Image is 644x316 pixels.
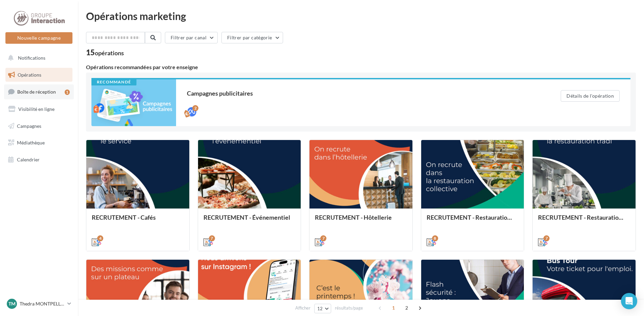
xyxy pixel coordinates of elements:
div: Opérations recommandées par votre enseigne [86,64,636,70]
div: RECRUTEMENT - Restauration collective [427,214,519,228]
div: 8 [432,235,438,241]
span: 2 [401,302,412,313]
span: 1 [388,302,399,313]
span: Calendrier [17,157,40,162]
span: Afficher [295,305,310,311]
div: Recommandé [91,79,136,85]
button: Détails de l'opération [561,90,620,102]
div: 7 [209,235,215,241]
div: 15 [86,49,124,56]
div: Open Intercom Messenger [621,293,637,309]
div: Campagnes publicitaires [187,90,534,96]
span: 12 [317,306,323,311]
a: Boîte de réception1 [4,84,74,99]
span: Campagnes [17,123,41,129]
div: RECRUTEMENT - Cafés [92,214,184,228]
div: Opérations marketing [86,11,636,21]
div: 7 [543,235,550,241]
div: 2 [192,105,198,111]
a: Opérations [4,68,74,82]
div: RECRUTEMENT - Événementiel [203,214,296,228]
button: Filtrer par catégorie [221,32,283,43]
p: Thedra MONTPELLIER [20,300,65,307]
span: Opérations [18,72,41,78]
div: RECRUTEMENT - Hôtellerie [315,214,407,228]
span: Notifications [18,55,45,61]
div: opérations [95,50,124,56]
span: TM [8,300,16,307]
a: TM Thedra MONTPELLIER [5,297,72,310]
a: Médiathèque [4,136,74,150]
button: Notifications [4,51,71,65]
button: 12 [314,304,331,313]
div: 4 [97,235,103,241]
span: Visibilité en ligne [18,106,55,112]
span: Boîte de réception [17,89,56,95]
span: Médiathèque [17,140,45,145]
button: Nouvelle campagne [5,32,72,44]
a: Campagnes [4,119,74,133]
div: 7 [320,235,326,241]
span: résultats/page [335,305,363,311]
div: 1 [65,90,70,95]
a: Calendrier [4,153,74,167]
a: Visibilité en ligne [4,102,74,116]
div: RECRUTEMENT - Restauration traditionnelle [538,214,630,228]
button: Filtrer par canal [165,32,218,43]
